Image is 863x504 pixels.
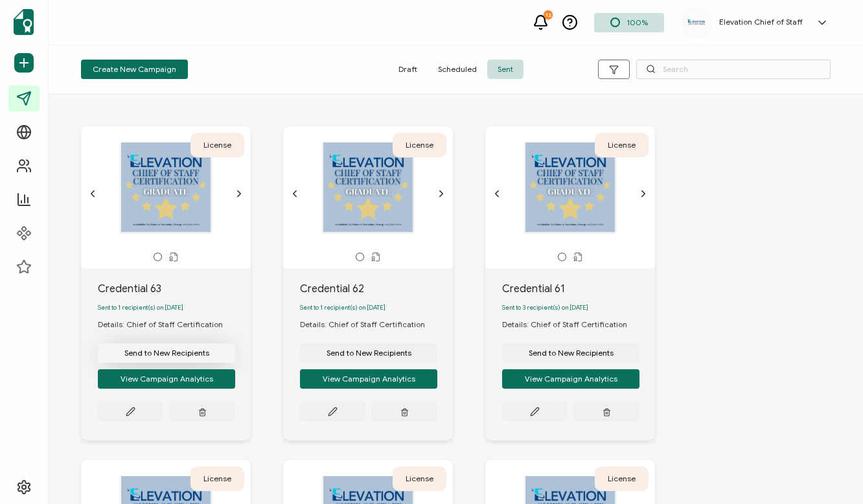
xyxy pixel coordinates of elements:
span: 100% [627,17,648,27]
button: View Campaign Analytics [98,369,235,389]
div: License [190,133,244,157]
ion-icon: chevron back outline [492,189,502,199]
button: Create New Campaign [81,60,188,79]
span: Sent to 1 recipient(s) on [DATE] [98,304,183,312]
div: Details: Chief of Staff Certification [300,319,438,330]
span: Send to New Recipients [327,349,411,357]
div: 12 [544,10,553,19]
button: Send to New Recipients [98,343,235,363]
h5: Elevation Chief of Staff [719,17,803,27]
img: sertifier-logomark-colored.svg [14,9,34,35]
div: License [393,466,446,491]
div: License [595,133,649,157]
img: 7e9373f2-6c46-43a7-b68d-1006cfb7e963.png [687,17,706,27]
div: Credential 62 [300,281,453,297]
div: Credential 61 [502,281,655,297]
div: License [190,466,244,491]
ion-icon: chevron back outline [290,189,300,199]
div: License [393,133,446,157]
div: Details: Chief of Staff Certification [502,319,640,330]
ion-icon: chevron forward outline [234,189,244,199]
span: Create New Campaign [93,65,176,73]
span: Sent to 3 recipient(s) on [DATE] [502,304,588,312]
span: Send to New Recipients [124,349,209,357]
ion-icon: chevron forward outline [436,189,446,199]
div: Credential 63 [98,281,251,297]
button: View Campaign Analytics [502,369,639,389]
ion-icon: chevron back outline [87,189,98,199]
span: Sent [487,60,524,79]
button: Send to New Recipients [502,343,639,363]
ion-icon: chevron forward outline [638,189,649,199]
iframe: Chat Widget [798,442,863,504]
span: Draft [388,60,428,79]
div: Details: Chief of Staff Certification [98,319,236,330]
span: Send to New Recipients [529,349,614,357]
div: License [595,466,649,491]
button: View Campaign Analytics [300,369,437,389]
span: Scheduled [428,60,487,79]
span: Sent to 1 recipient(s) on [DATE] [300,304,385,312]
input: Search [636,60,831,79]
button: Send to New Recipients [300,343,437,363]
